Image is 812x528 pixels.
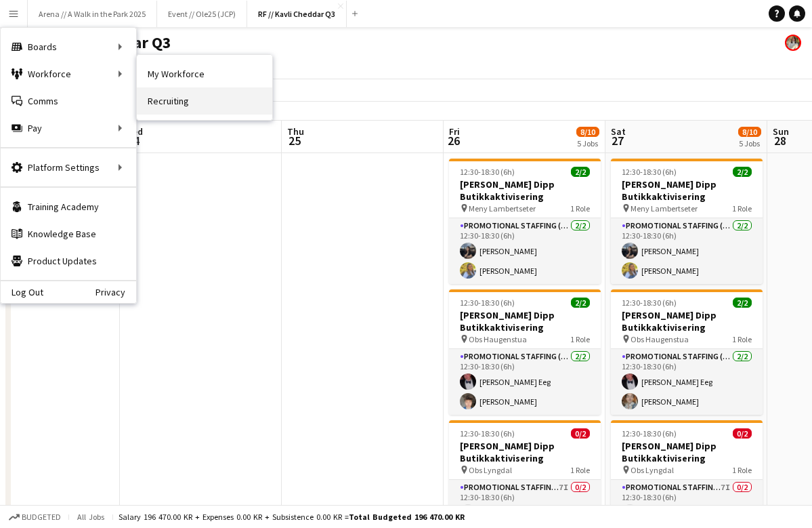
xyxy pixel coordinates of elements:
[576,127,599,137] span: 8/10
[739,138,761,148] div: 5 Jobs
[449,349,601,415] app-card-role: Promotional Staffing (Promotional Staff)2/212:30-18:30 (6h)[PERSON_NAME] Eeg[PERSON_NAME]
[1,193,136,220] a: Training Academy
[119,512,465,522] div: Salary 196 470.00 KR + Expenses 0.00 KR + Subsistence 0.00 KR =
[460,428,515,439] span: 12:30-18:30 (6h)
[137,60,272,87] a: My Workforce
[449,159,601,284] app-job-card: 12:30-18:30 (6h)2/2[PERSON_NAME] Dipp Butikkaktivisering Meny Lambertseter1 RolePromotional Staff...
[611,218,763,284] app-card-role: Promotional Staffing (Promotional Staff)2/212:30-18:30 (6h)[PERSON_NAME][PERSON_NAME]
[1,60,136,87] div: Workforce
[449,125,460,138] span: Fri
[1,87,136,115] a: Comms
[469,334,527,344] span: Obs Haugenstua
[449,289,601,415] app-job-card: 12:30-18:30 (6h)2/2[PERSON_NAME] Dipp Butikkaktivisering Obs Haugenstua1 RolePromotional Staffing...
[1,247,136,275] a: Product Updates
[137,87,272,115] a: Recruiting
[22,512,61,522] span: Budgeted
[622,298,677,308] span: 12:30-18:30 (6h)
[773,125,789,138] span: Sun
[622,167,677,177] span: 12:30-18:30 (6h)
[570,465,590,475] span: 1 Role
[285,133,304,148] span: 25
[611,289,763,415] app-job-card: 12:30-18:30 (6h)2/2[PERSON_NAME] Dipp Butikkaktivisering Obs Haugenstua1 RolePromotional Staffing...
[447,133,460,148] span: 26
[460,167,515,177] span: 12:30-18:30 (6h)
[571,428,590,439] span: 0/2
[95,287,136,298] a: Privacy
[571,167,590,177] span: 2/2
[733,298,752,308] span: 2/2
[157,1,247,27] button: Event // Ole25 (JCP)
[611,178,763,203] h3: [PERSON_NAME] Dipp Butikkaktivisering
[577,138,599,148] div: 5 Jobs
[733,428,752,439] span: 0/2
[28,1,157,27] button: Arena // A Walk in the Park 2025
[611,125,626,138] span: Sat
[570,203,590,214] span: 1 Role
[469,203,536,214] span: Meny Lambertseter
[622,428,677,439] span: 12:30-18:30 (6h)
[1,287,43,298] a: Log Out
[732,465,752,475] span: 1 Role
[611,309,763,333] h3: [PERSON_NAME] Dipp Butikkaktivisering
[631,334,689,344] span: Obs Haugenstua
[449,309,601,333] h3: [PERSON_NAME] Dipp Butikkaktivisering
[449,218,601,284] app-card-role: Promotional Staffing (Promotional Staff)2/212:30-18:30 (6h)[PERSON_NAME][PERSON_NAME]
[247,1,347,27] button: RF // Kavli Cheddar Q3
[460,298,515,308] span: 12:30-18:30 (6h)
[7,510,63,525] button: Budgeted
[631,465,674,475] span: Obs Lyngdal
[1,154,136,181] div: Platform Settings
[738,127,761,137] span: 8/10
[74,512,107,522] span: All jobs
[732,203,752,214] span: 1 Role
[611,440,763,464] h3: [PERSON_NAME] Dipp Butikkaktivisering
[733,167,752,177] span: 2/2
[349,512,465,522] span: Total Budgeted 196 470.00 KR
[609,133,626,148] span: 27
[611,159,763,284] app-job-card: 12:30-18:30 (6h)2/2[PERSON_NAME] Dipp Butikkaktivisering Meny Lambertseter1 RolePromotional Staff...
[449,178,601,203] h3: [PERSON_NAME] Dipp Butikkaktivisering
[469,465,512,475] span: Obs Lyngdal
[1,220,136,247] a: Knowledge Base
[571,298,590,308] span: 2/2
[631,203,698,214] span: Meny Lambertseter
[570,334,590,344] span: 1 Role
[1,115,136,142] div: Pay
[449,440,601,464] h3: [PERSON_NAME] Dipp Butikkaktivisering
[287,125,304,138] span: Thu
[611,349,763,415] app-card-role: Promotional Staffing (Promotional Staff)2/212:30-18:30 (6h)[PERSON_NAME] Eeg[PERSON_NAME]
[732,334,752,344] span: 1 Role
[785,35,801,51] app-user-avatar: Sara Torsnes
[1,33,136,60] div: Boards
[771,133,789,148] span: 28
